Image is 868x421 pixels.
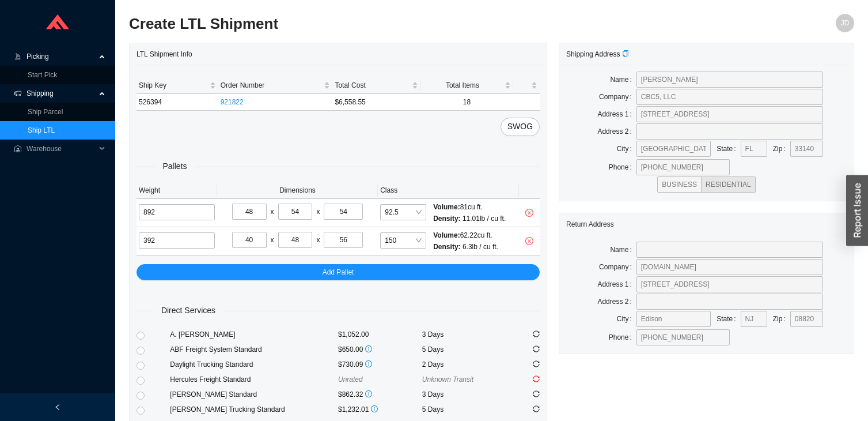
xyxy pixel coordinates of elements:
div: $650.00 [338,344,422,355]
label: Zip [773,311,790,327]
label: Name [610,72,636,88]
span: 92.5 [385,205,422,220]
div: 5 Days [422,404,506,415]
span: Shipping [26,84,96,103]
div: Daylight Trucking Standard [170,359,338,370]
label: Name [610,242,636,258]
label: Phone [609,329,636,345]
div: LTL Shipment Info [137,43,540,65]
button: SWOG [501,118,540,136]
span: Add Pallet [323,266,354,278]
span: SWOG [507,120,533,133]
span: info-circle [371,405,378,412]
span: Unrated [338,375,363,384]
span: Density: [433,215,460,223]
span: copy [622,50,629,57]
a: Ship Parcel [28,108,63,116]
input: W [278,232,313,248]
div: Copy [622,48,629,60]
span: Shipping Address [566,50,629,58]
input: L [232,204,267,220]
div: [PERSON_NAME] Standard [170,389,338,400]
label: Zip [773,141,790,157]
span: Density: [433,243,460,251]
label: Address 2 [597,123,636,140]
h2: Create LTL Shipment [129,14,673,34]
span: Total Cost [335,80,409,91]
span: Total Items [423,80,503,91]
span: JD [841,14,850,32]
div: x [271,206,274,217]
div: 81 cu ft. [433,201,506,213]
div: 11.01 lb / cu ft. [433,213,506,224]
div: [PERSON_NAME] Trucking Standard [170,404,338,415]
td: 526394 [137,94,218,111]
th: Dimensions [217,182,378,199]
label: Company [599,89,636,105]
th: Class [378,182,519,199]
span: Picking [26,47,96,66]
th: undefined sortable [513,77,540,94]
input: H [324,232,363,248]
label: Address 1 [597,106,636,122]
div: x [316,206,320,217]
input: L [232,232,267,248]
label: Company [599,259,636,275]
td: $6,558.55 [332,94,420,111]
div: $730.09 [338,359,422,370]
span: info-circle [365,345,372,352]
input: W [278,204,313,220]
span: close-circle [521,209,537,217]
label: City [617,311,636,327]
span: info-circle [365,360,372,367]
span: left [54,404,61,411]
span: Volume: [433,203,460,211]
div: Return Address [566,213,847,235]
div: A. [PERSON_NAME] [170,329,338,340]
a: Start Pick [28,71,57,79]
div: 62.22 cu ft. [433,230,498,241]
label: State [717,311,740,327]
span: Volume: [433,231,460,239]
span: Unknown Transit [422,375,473,384]
th: Total Cost sortable [332,77,420,94]
div: $862.32 [338,389,422,400]
span: Pallets [155,160,195,173]
label: City [617,141,636,157]
span: info-circle [365,390,372,397]
button: Add Pallet [137,264,540,280]
span: sync [533,405,540,412]
td: 18 [420,94,514,111]
div: 3 Days [422,329,506,340]
label: Address 1 [597,276,636,292]
th: Total Items sortable [420,77,514,94]
span: 150 [385,233,422,248]
span: sync [533,360,540,367]
div: 5 Days [422,344,506,355]
div: 6.3 lb / cu ft. [433,241,498,253]
div: $1,232.01 [338,404,422,415]
span: RESIDENTIAL [706,181,751,189]
div: x [271,234,274,246]
span: Warehouse [26,140,96,158]
button: close-circle [521,205,537,221]
span: Direct Services [153,304,223,317]
div: Hercules Freight Standard [170,374,338,385]
div: ABF Freight System Standard [170,344,338,355]
span: sync [533,330,540,337]
span: sync [533,345,540,352]
button: close-circle [521,233,537,249]
span: Order Number [221,80,322,91]
input: H [324,204,363,220]
div: 2 Days [422,359,506,370]
th: Order Number sortable [218,77,333,94]
span: sync [533,375,540,382]
label: State [717,141,740,157]
label: Address 2 [597,294,636,310]
span: Ship Key [139,80,207,91]
th: Weight [137,182,217,199]
span: BUSINESS [662,181,697,189]
a: 921822 [221,98,244,106]
span: close-circle [521,237,537,245]
th: Ship Key sortable [137,77,218,94]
